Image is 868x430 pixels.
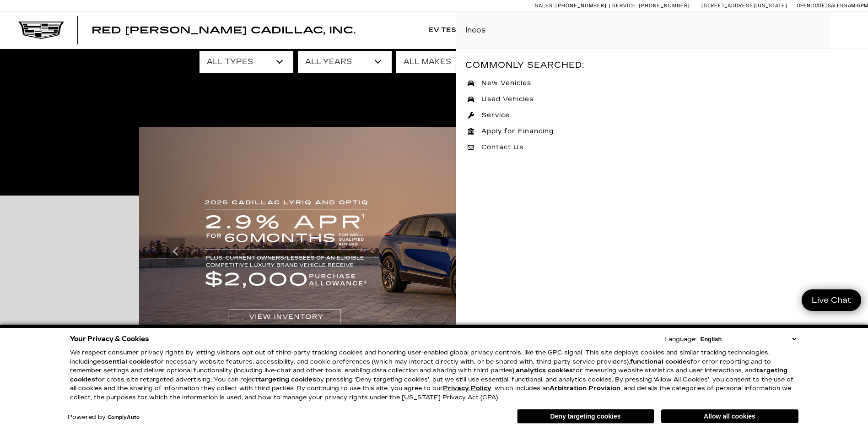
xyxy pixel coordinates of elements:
[474,143,528,152] span: Contact Us
[612,3,637,9] span: Service:
[797,3,827,9] span: Open [DATE]
[807,295,856,305] span: Live Chat
[609,3,692,8] a: Service: [PHONE_NUMBER]
[258,376,316,383] strong: targeting cookies
[474,79,536,88] span: New Vehicles
[68,414,140,420] div: Powered by
[535,3,554,9] span: Sales:
[474,111,514,120] span: Service
[199,51,293,73] select: Filter by type
[465,93,623,106] a: Used Vehicles
[474,95,538,104] span: Used Vehicles
[70,348,798,402] p: We respect consumer privacy rights by letting visitors opt out of third-party tracking cookies an...
[844,3,868,9] span: 9 AM-6 PM
[664,337,696,343] div: Language:
[828,3,844,9] span: Sales:
[70,367,787,383] strong: targeting cookies
[18,22,64,39] img: Cadillac Dark Logo with Cadillac White Text
[139,127,729,376] img: 2025 Cadillac LYRIQ and OPTIQ. 2.9% APR for 60 months plus $2,000 purchase allowance.
[298,51,392,73] select: Filter by year
[465,125,623,138] a: Apply for Financing
[92,25,356,36] span: Red [PERSON_NAME] Cadillac, Inc.
[474,127,558,136] span: Apply for Financing
[443,385,491,392] u: Privacy Policy
[517,409,654,424] button: Deny targeting cookies
[465,58,623,72] div: Commonly Searched:
[97,358,154,365] strong: essential cookies
[396,51,490,73] select: Filter by make
[802,289,861,311] a: Live Chat
[630,358,690,365] strong: functional cookies
[831,12,868,49] div: Search
[639,3,690,9] span: [PHONE_NUMBER]
[465,109,623,122] a: Service
[424,12,490,49] a: EV Test Drive
[516,367,573,374] strong: analytics cookies
[465,141,623,154] a: Contact Us
[70,332,149,345] span: Your Privacy & Cookies
[167,238,185,265] div: Previous
[698,335,798,343] select: Language Select
[661,409,798,423] button: Allow all cookies
[550,385,620,392] strong: Arbitration Provision
[535,3,609,8] a: Sales: [PHONE_NUMBER]
[555,3,607,9] span: [PHONE_NUMBER]
[701,3,787,9] a: [STREET_ADDRESS][US_STATE]
[456,12,868,49] input: Search Click enter to submit
[465,76,623,90] a: New Vehicles
[108,415,140,420] a: ComplyAuto
[92,26,356,35] a: Red [PERSON_NAME] Cadillac, Inc.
